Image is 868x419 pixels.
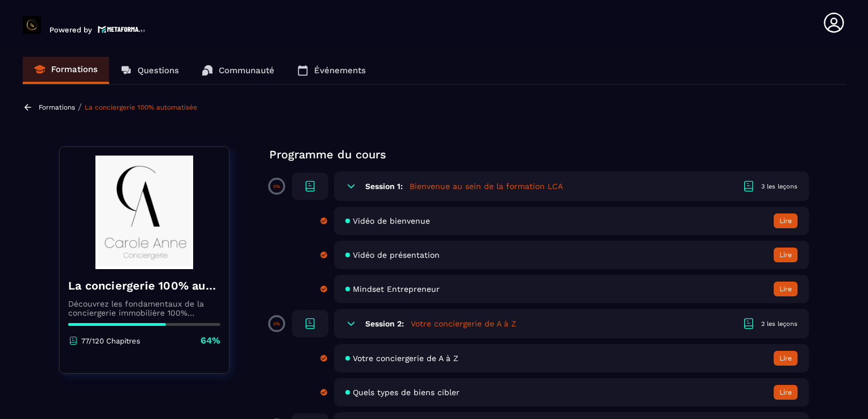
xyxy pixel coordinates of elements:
span: Votre conciergerie de A à Z [353,354,458,363]
div: 2 les leçons [761,320,798,328]
a: Événements [286,57,377,84]
p: Communauté [219,65,274,76]
h4: La conciergerie 100% automatisée [68,278,220,294]
button: Lire [774,213,798,228]
p: Questions [137,65,179,76]
button: Lire [774,282,798,296]
p: 0% [273,184,280,189]
a: Formations [23,57,109,84]
span: Quels types de biens cibler [353,388,460,397]
p: Programme du cours [269,146,809,162]
img: logo [98,24,145,34]
a: Questions [109,57,190,84]
div: 3 les leçons [761,182,798,191]
button: Lire [774,351,798,366]
span: Vidéo de présentation [353,250,440,259]
p: Événements [314,65,366,76]
img: logo-branding [23,16,41,34]
a: Communauté [190,57,286,84]
button: Lire [774,248,798,262]
p: Formations [51,64,98,74]
p: 77/120 Chapitres [81,337,140,345]
a: Formations [39,103,75,111]
span: / [78,102,82,112]
h6: Session 1: [365,182,403,191]
p: 64% [201,334,220,347]
span: Mindset Entrepreneur [353,284,440,294]
a: La conciergerie 100% automatisée [85,103,197,111]
button: Lire [774,385,798,400]
h5: Votre conciergerie de A à Z [411,318,516,329]
h5: Bienvenue au sein de la formation LCA [410,181,563,192]
p: Découvrez les fondamentaux de la conciergerie immobilière 100% automatisée. Cette formation est c... [68,299,220,317]
span: Vidéo de bienvenue [353,216,430,225]
img: banner [68,156,220,269]
h6: Session 2: [365,319,404,328]
p: Powered by [49,26,92,34]
p: 0% [273,321,280,326]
